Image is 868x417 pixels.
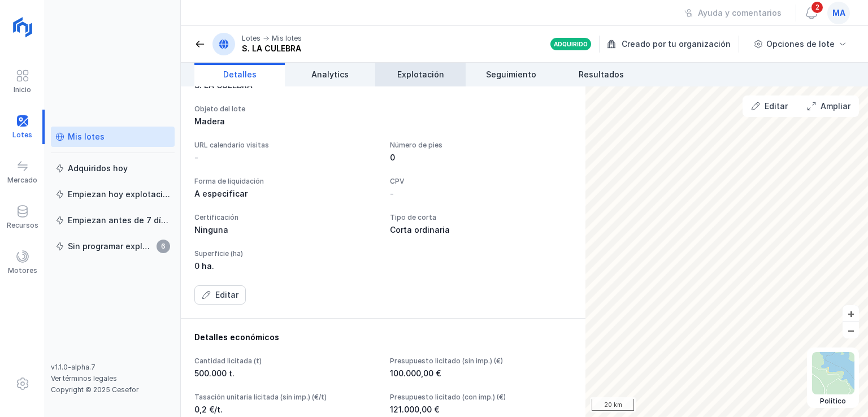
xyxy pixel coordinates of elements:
[843,305,859,322] button: +
[607,36,741,53] div: Creado por tu organización
[390,357,572,366] div: Presupuesto licitado (sin imp.) (€)
[272,34,302,43] div: Mis lotes
[194,393,376,402] div: Tasación unitaria licitada (sin imp.) (€/t)
[215,289,238,301] div: Editar
[832,7,845,19] span: ma
[68,215,170,226] div: Empiezan antes de 7 días
[242,43,302,54] div: S. LA CULEBRA
[194,285,246,305] button: Editar
[556,63,646,86] a: Resultados
[51,184,175,205] a: Empiezan hoy explotación
[677,3,789,23] button: Ayuda y comentarios
[390,188,394,199] div: -
[390,177,572,186] div: CPV
[554,40,588,48] div: Adquirido
[466,63,556,86] a: Seguimiento
[390,141,572,150] div: Número de pies
[765,101,788,112] div: Editar
[744,97,795,116] button: Editar
[390,213,572,222] div: Tipo de corta
[375,63,466,86] a: Explotación
[579,69,624,80] span: Resultados
[68,131,105,142] div: Mis lotes
[390,152,572,163] div: 0
[8,266,37,275] div: Motores
[8,13,37,41] img: logoRight.svg
[390,224,572,236] div: Corta ordinaria
[397,69,444,80] span: Explotación
[812,397,854,406] div: Político
[766,38,835,50] div: Opciones de lote
[800,97,858,116] button: Ampliar
[51,158,175,179] a: Adquiridos hoy
[14,85,31,94] div: Inicio
[51,127,175,147] a: Mis lotes
[194,188,376,199] div: A especificar
[194,177,376,186] div: Forma de liquidación
[311,69,349,80] span: Analytics
[698,7,782,19] div: Ayuda y comentarios
[486,69,536,80] span: Seguimiento
[810,1,824,14] span: 2
[194,63,285,86] a: Detalles
[390,368,572,379] div: 100.000,00 €
[223,69,257,80] span: Detalles
[51,363,175,372] div: v1.1.0-alpha.7
[194,224,376,236] div: Ninguna
[194,249,376,258] div: Superficie (ha)
[194,152,198,163] div: -
[242,34,261,43] div: Lotes
[7,221,38,230] div: Recursos
[390,404,572,415] div: 121.000,00 €
[194,260,376,272] div: 0 ha.
[68,163,128,174] div: Adquiridos hoy
[51,236,175,257] a: Sin programar explotación6
[821,101,850,112] div: Ampliar
[51,385,175,394] div: Copyright © 2025 Cesefor
[390,393,572,402] div: Presupuesto licitado (con imp.) (€)
[68,241,153,252] div: Sin programar explotación
[194,357,376,366] div: Cantidad licitada (t)
[194,332,572,343] div: Detalles económicos
[7,176,37,185] div: Mercado
[194,213,376,222] div: Certificación
[194,116,572,127] div: Madera
[194,105,572,114] div: Objeto del lote
[68,189,170,200] div: Empiezan hoy explotación
[194,368,376,379] div: 500.000 t.
[285,63,375,86] a: Analytics
[194,404,376,415] div: 0,2 €/t.
[51,210,175,231] a: Empiezan antes de 7 días
[157,240,170,253] span: 6
[194,141,376,150] div: URL calendario visitas
[51,374,117,383] a: Ver términos legales
[843,322,859,338] button: –
[812,352,854,394] img: political.webp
